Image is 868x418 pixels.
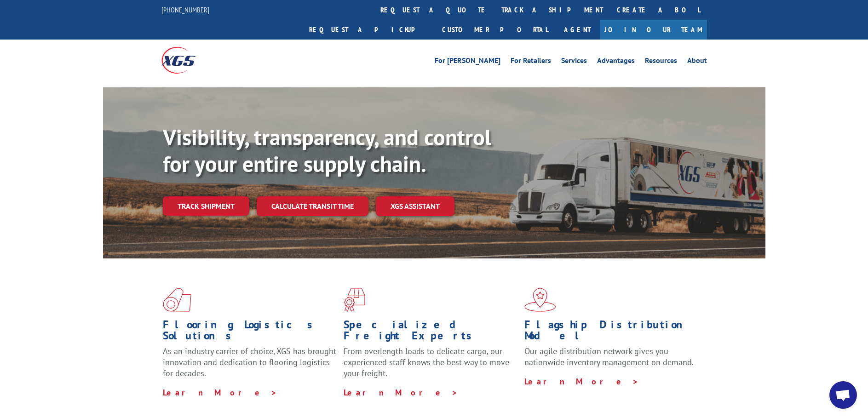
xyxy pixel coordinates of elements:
a: Learn More > [344,387,458,398]
a: Join Our Team [600,20,707,40]
a: Calculate transit time [257,196,368,216]
a: Services [561,57,587,67]
a: Advantages [597,57,635,67]
a: XGS ASSISTANT [376,196,454,216]
img: xgs-icon-focused-on-flooring-red [344,288,365,312]
a: Track shipment [163,196,249,216]
a: [PHONE_NUMBER] [161,5,209,14]
p: From overlength loads to delicate cargo, our experienced staff knows the best way to move your fr... [344,346,517,387]
span: As an industry carrier of choice, XGS has brought innovation and dedication to flooring logistics... [163,346,336,378]
a: About [687,57,707,67]
a: Agent [555,20,600,40]
h1: Flooring Logistics Solutions [163,319,337,346]
img: xgs-icon-flagship-distribution-model-red [524,288,556,312]
h1: Flagship Distribution Model [524,319,698,346]
a: Learn More > [163,387,277,398]
a: For Retailers [511,57,551,67]
a: For [PERSON_NAME] [435,57,500,67]
div: Open chat [829,381,857,409]
a: Request a pickup [302,20,435,40]
h1: Specialized Freight Experts [344,319,517,346]
span: Our agile distribution network gives you nationwide inventory management on demand. [524,346,694,367]
b: Visibility, transparency, and control for your entire supply chain. [163,123,491,178]
a: Learn More > [524,376,639,387]
a: Resources [645,57,677,67]
a: Customer Portal [435,20,555,40]
img: xgs-icon-total-supply-chain-intelligence-red [163,288,191,312]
